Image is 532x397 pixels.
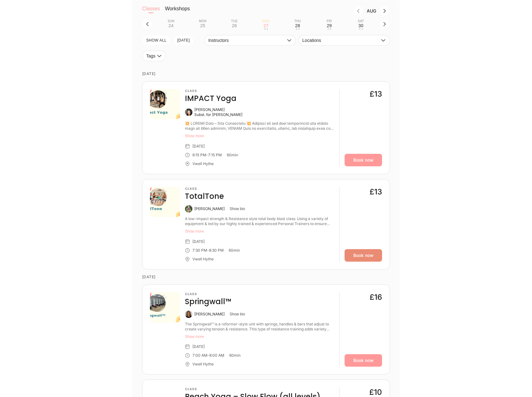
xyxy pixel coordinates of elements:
img: Mel Eberlein-Scott [185,205,192,213]
div: Vwell Hythe [192,362,214,367]
div: The Springwall™ is a reformer-style unit with springs, handles & bars that adjust to create varyi... [185,322,334,332]
div: Mon [199,19,206,23]
div: 7:15 PM [208,153,222,158]
h3: Class [185,89,236,93]
div: £13 [370,89,382,99]
div: 27 [263,23,268,28]
img: Susanna Macaulay [185,310,192,318]
nav: Month switch [200,6,390,16]
div: 30 [358,23,363,28]
div: Sun [168,19,175,23]
div: Fri [327,19,332,23]
img: Anita Chungbang [185,108,192,116]
div: 24 [169,23,174,28]
div: £13 [370,187,382,197]
img: 5d9617d8-c062-43cb-9683-4a4abb156b5d.png [150,292,180,322]
button: Show more [185,229,334,234]
span: Locations [302,38,380,43]
div: Thu [294,19,301,23]
div: £16 [370,292,382,302]
a: Book now [345,249,382,262]
h3: Class [185,292,231,296]
button: Locations [298,35,390,46]
span: Instructors [208,38,286,43]
div: • • [264,28,268,30]
div: 28 [295,23,300,28]
button: SHOW All [142,35,171,46]
div: [DATE] [192,239,205,244]
a: Book now [345,354,382,367]
a: Book now [345,154,382,166]
div: 26 [232,23,237,28]
img: 44cc3461-973b-410e-88a5-2edec3a281f6.png [150,89,180,119]
div: - [206,153,208,158]
time: [DATE] [142,66,390,81]
div: Vwell Hythe [192,161,214,166]
div: 6:15 PM [192,153,206,158]
div: 8:30 PM [209,248,224,253]
div: • • [327,28,331,30]
div: Sat [358,19,364,23]
div: A low-impact strength & Resistance style total body blast class. Using a variety of equipment & l... [185,216,334,226]
div: [PERSON_NAME] [194,206,225,211]
div: 60 min [229,248,240,253]
span: Tags [146,53,156,58]
button: Show more [185,334,334,339]
h3: Class [185,187,224,191]
div: 7:00 AM [192,353,207,358]
button: Show bio [230,312,245,317]
div: [PERSON_NAME] [194,312,225,317]
div: • • [296,28,300,30]
div: 7:30 PM [192,248,207,253]
h4: TotalTone [185,191,224,201]
div: Tue [231,19,238,23]
div: Wed [262,19,270,23]
div: [DATE] [192,344,205,349]
div: 29 [327,23,332,28]
button: Show bio [230,206,245,211]
button: Classes [142,6,160,18]
button: [DATE] [173,35,194,46]
button: Next month, Sep [379,6,390,16]
div: [DATE] [192,144,205,149]
img: 9ca2bd60-c661-483b-8a8b-da1a6fbf2332.png [150,187,180,217]
h4: Springwall™ [185,297,231,307]
h4: IMPACT Yoga [185,93,236,103]
div: 60 min [229,353,241,358]
button: Instructors [204,35,296,46]
div: • • [359,28,363,30]
button: Tags [142,51,166,61]
div: Month Aug [364,8,379,13]
div: - [207,248,209,253]
button: Show more [185,133,334,138]
div: 25 [200,23,205,28]
div: 60 min [227,153,238,158]
button: Previous month, Jul [353,6,364,16]
div: 8:00 AM [209,353,224,358]
div: Vwell Hythe [192,257,214,262]
h3: Class [185,387,321,391]
div: 💥 IMPACT Yoga – Yoga Reimagined 💥 Bringing all the best traditional yoga styles into the 21st cen... [185,121,334,131]
div: [PERSON_NAME] [194,107,242,112]
div: Subst. for [PERSON_NAME] [194,112,242,117]
button: Workshops [165,6,190,18]
div: - [207,353,209,358]
time: [DATE] [142,269,390,284]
